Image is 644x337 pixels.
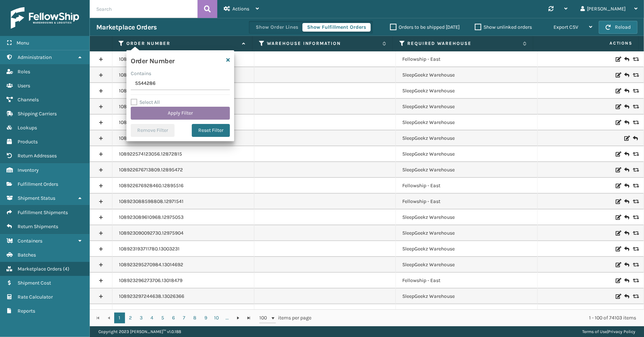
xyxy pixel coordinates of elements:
td: SleepGeekz Warehouse [396,83,538,99]
i: Create Return Label [624,56,629,63]
i: Replace [633,231,637,236]
i: Edit [616,246,620,251]
div: 1 - 100 of 74103 items [321,314,636,322]
i: Edit [616,183,620,188]
td: SleepGeekz Warehouse [396,304,538,320]
i: Replace [633,183,637,188]
i: Edit [616,152,620,157]
a: 6 [168,313,179,323]
i: Edit [624,136,629,141]
span: Shipment Cost [18,280,51,286]
i: Create Return Label [624,309,629,316]
a: 108923297244638.13026366 [119,293,184,300]
td: SleepGeekz Warehouse [396,115,538,130]
i: Edit [616,262,620,267]
i: Edit [616,215,620,220]
span: Lookups [18,125,37,131]
a: 108922676928460.12895516 [119,182,184,189]
span: Inventory [18,167,39,173]
a: ... [222,313,233,323]
td: Fellowship - East [396,178,538,194]
span: Fulfillment Orders [18,181,58,187]
span: Roles [18,69,30,75]
td: SleepGeekz Warehouse [396,162,538,178]
td: SleepGeekz Warehouse [396,225,538,241]
a: 10 [211,313,222,323]
i: Create Return Label [624,293,629,300]
span: Return Shipments [18,223,58,230]
i: Edit [616,199,620,204]
td: Fellowship - East [396,51,538,67]
button: Reset Filter [192,124,230,137]
label: Contains [131,70,151,77]
div: | [582,326,635,337]
h4: Order Number [131,55,174,65]
i: Replace [633,215,637,220]
a: 1 [114,313,125,323]
a: 108923295270984.13014692 [119,261,183,268]
a: 108923296273706.13018479 [119,277,182,284]
img: logo [11,7,79,29]
h3: Marketplace Orders [96,23,157,32]
a: 108922574123056.12872815 [119,151,182,158]
a: 108922367156314.12837018 [119,119,181,126]
td: Fellowship - East [396,194,538,209]
i: Edit [616,231,620,236]
td: SleepGeekz Warehouse [396,130,538,146]
td: SleepGeekz Warehouse [396,99,538,115]
span: 100 [259,314,270,322]
a: 108921953636300.12756716 [119,71,181,79]
a: Go to the next page [233,313,244,323]
button: Reload [599,21,638,34]
span: Marketplace Orders [18,266,62,272]
span: Actions [536,37,637,49]
label: Select All [131,99,160,105]
label: Warehouse Information [267,40,379,47]
i: Replace [633,88,637,93]
a: Go to the last page [244,313,254,323]
a: 108923391290928.13026560 [119,309,184,316]
a: 7 [179,313,190,323]
i: Create Return Label [624,230,629,237]
i: Edit [616,104,620,109]
span: Go to the last page [246,315,252,321]
span: Go to the next page [235,315,241,321]
td: SleepGeekz Warehouse [396,288,538,304]
i: Create Return Label [624,277,629,284]
a: 4 [147,313,157,323]
i: Replace [633,199,637,204]
button: Show Fulfillment Orders [302,23,371,32]
span: Channels [18,97,39,103]
i: Edit [616,120,620,125]
label: Required Warehouse [407,40,519,47]
td: SleepGeekz Warehouse [396,67,538,83]
td: SleepGeekz Warehouse [396,257,538,273]
i: Create Return Label [624,245,629,253]
a: 108923089610968.12975053 [119,214,184,221]
i: Create Return Label [624,166,629,174]
span: Containers [18,238,42,244]
i: Replace [633,104,637,109]
span: Menu [17,40,29,46]
a: 9 [200,313,211,323]
i: Create Return Label [624,182,629,189]
i: Edit [616,88,620,93]
label: Show unlinked orders [475,24,532,30]
a: 108922261461009.12799364 [119,103,182,110]
span: Shipment Status [18,195,55,201]
a: 108922571203489.12860221 [119,135,182,142]
span: Administration [18,54,52,60]
span: Shipping Carriers [18,111,57,117]
a: 108922676713809.12895472 [119,166,183,174]
label: Orders to be shipped [DATE] [390,24,460,30]
td: SleepGeekz Warehouse [396,209,538,225]
span: Users [18,83,30,89]
p: Copyright 2023 [PERSON_NAME]™ v 1.0.188 [98,326,181,337]
a: 2 [125,313,136,323]
span: Export CSV [553,24,578,30]
i: Replace [633,167,637,172]
i: Edit [616,294,620,299]
a: 108923088598808.12971541 [119,198,184,205]
a: 108921951726697.12745931 [119,56,180,63]
a: 3 [136,313,147,323]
